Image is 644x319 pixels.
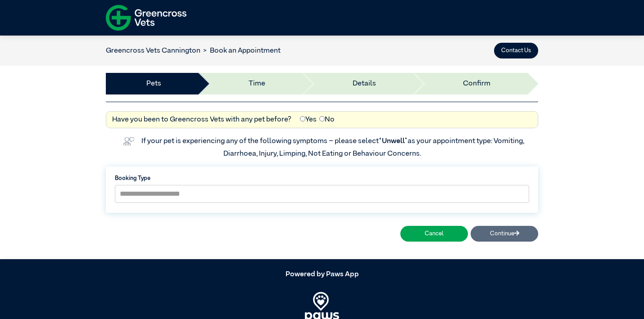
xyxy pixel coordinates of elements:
[300,116,305,121] input: Yes
[106,270,538,279] h5: Powered by Paws App
[319,116,325,121] input: No
[115,174,529,183] label: Booking Type
[106,2,186,33] img: f-logo
[120,134,137,148] img: vet
[379,138,408,145] span: “Unwell”
[106,45,281,56] nav: breadcrumb
[141,138,526,157] label: If your pet is experiencing any of the following symptoms – please select as your appointment typ...
[494,43,538,58] button: Contact Us
[319,114,335,125] label: No
[146,78,161,89] a: Pets
[300,114,317,125] label: Yes
[400,226,468,242] button: Cancel
[112,114,291,125] label: Have you been to Greencross Vets with any pet before?
[200,45,281,56] li: Book an Appointment
[106,47,200,54] a: Greencross Vets Cannington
